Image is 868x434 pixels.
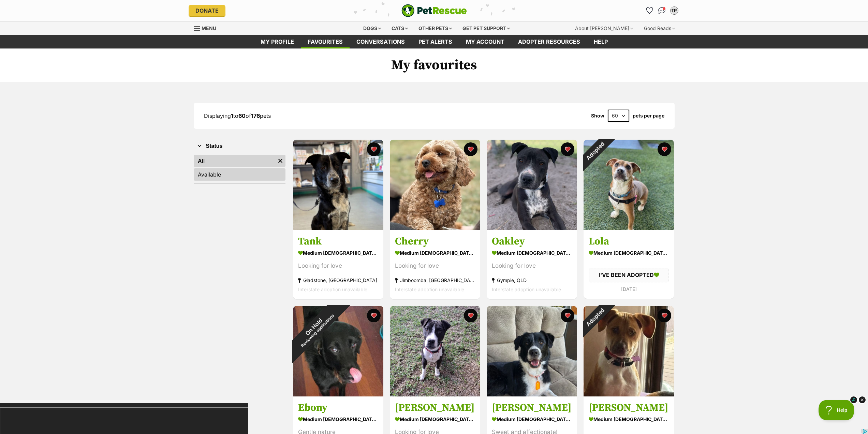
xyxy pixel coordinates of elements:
[358,22,386,35] div: Dogs
[464,142,477,156] button: favourite
[584,140,674,230] img: Lola
[301,35,350,48] a: Favourites
[278,291,353,366] div: On Hold
[298,287,367,293] span: Interstate adoption unavailable
[584,230,674,299] a: Lola medium [DEMOGRAPHIC_DATA] Dog I'VE BEEN ADOPTED [DATE] favourite
[194,168,285,181] a: Available
[395,248,475,258] div: medium [DEMOGRAPHIC_DATA] Dog
[293,140,383,230] img: Tank
[644,5,680,16] ul: Account quick links
[633,113,664,118] label: pets per page
[671,7,678,14] div: TP
[300,313,335,348] span: Reviewing applications
[574,297,615,338] div: Adopted
[487,306,577,396] img: Lara
[574,131,615,171] div: Adopted
[194,153,285,183] div: Status
[194,155,275,167] a: All
[561,309,574,322] button: favourite
[194,142,285,151] button: Status
[298,262,378,271] div: Looking for love
[251,112,260,119] strong: 176
[492,235,572,248] h3: Oakley
[395,262,475,271] div: Looking for love
[293,306,383,396] img: Ebony
[658,7,665,14] img: chat-41dd97257d64d25036548639549fe6c8038ab92f7586957e7f3b1b290dea8141.svg
[644,5,655,16] a: Favourites
[401,4,467,17] img: logo-e224e6f780fb5917bec1dbf3a21bbac754714ae5b6737aabdf751b685950b380.svg
[254,35,301,48] a: My profile
[589,235,669,248] h3: Lola
[293,391,383,398] a: On HoldReviewing applications
[589,268,669,282] div: I'VE BEEN ADOPTED
[669,5,680,16] button: My account
[570,22,638,35] div: About [PERSON_NAME]
[587,35,615,48] a: Help
[390,140,480,230] img: Cherry
[492,248,572,258] div: medium [DEMOGRAPHIC_DATA] Dog
[395,276,475,285] div: Jimboomba, [GEOGRAPHIC_DATA]
[464,309,477,322] button: favourite
[238,112,246,119] strong: 60
[194,22,221,34] a: Menu
[401,4,467,17] a: PetRescue
[189,5,225,16] a: Donate
[298,235,378,248] h3: Tank
[390,306,480,396] img: Hannah
[492,262,572,271] div: Looking for love
[561,142,574,156] button: favourite
[858,396,866,404] img: close_dark.svg
[367,142,381,156] button: favourite
[459,35,511,48] a: My account
[390,230,480,299] a: Cherry medium [DEMOGRAPHIC_DATA] Dog Looking for love Jimboomba, [GEOGRAPHIC_DATA] Interstate ado...
[492,276,572,285] div: Gympie, QLD
[412,35,459,48] a: Pet alerts
[204,112,271,119] span: Displaying to of pets
[458,22,515,35] div: Get pet support
[850,396,858,404] img: info_dark.svg
[414,22,457,35] div: Other pets
[589,248,669,258] div: medium [DEMOGRAPHIC_DATA] Dog
[492,287,561,293] span: Interstate adoption unavailable
[487,230,577,299] a: Oakley medium [DEMOGRAPHIC_DATA] Dog Looking for love Gympie, QLD Interstate adoption unavailable...
[511,35,587,48] a: Adopter resources
[657,5,667,16] a: Conversations
[639,22,680,35] div: Good Reads
[298,276,378,285] div: Gladstone, [GEOGRAPHIC_DATA]
[658,309,671,322] button: favourite
[589,284,669,294] div: [DATE]
[367,309,381,322] button: favourite
[202,25,216,31] span: Menu
[487,140,577,230] img: Oakley
[298,248,378,258] div: medium [DEMOGRAPHIC_DATA] Dog
[584,306,674,396] img: Drew
[591,113,604,118] span: Show
[658,142,671,156] button: favourite
[387,22,413,35] div: Cats
[584,225,674,232] a: Adopted
[395,235,475,248] h3: Cherry
[275,155,285,167] a: Remove filter
[231,112,233,119] strong: 1
[584,391,674,398] a: Adopted
[293,230,383,299] a: Tank medium [DEMOGRAPHIC_DATA] Dog Looking for love Gladstone, [GEOGRAPHIC_DATA] Interstate adopt...
[350,35,412,48] a: conversations
[395,287,464,293] span: Interstate adoption unavailable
